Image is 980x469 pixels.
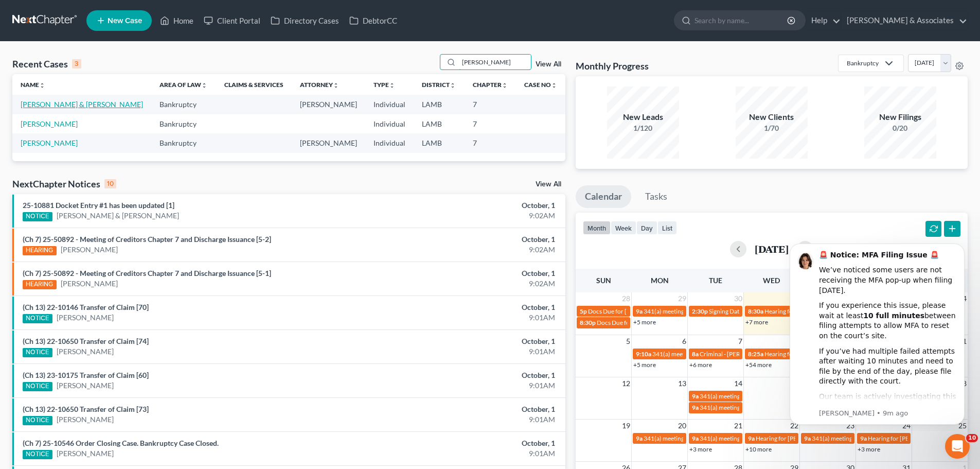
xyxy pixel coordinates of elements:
a: [PERSON_NAME] [57,414,114,425]
iframe: Intercom live chat [945,434,970,459]
a: (Ch 7) 25-50892 - Meeting of Creditors Chapter 7 and Discharge Issuance [5-2] [23,235,271,244]
button: month [583,221,611,235]
a: +7 more [745,318,768,326]
a: View All [536,181,561,188]
button: day [636,221,657,235]
span: 8:30a [748,307,763,315]
a: (Ch 13) 23-10175 Transfer of Claim [60] [23,371,149,379]
a: +6 more [689,361,712,369]
th: Claims & Services [216,74,292,95]
a: Typeunfold_more [373,81,395,89]
td: Individual [365,133,414,152]
a: (Ch 13) 22-10146 Transfer of Claim [70] [23,303,149,311]
div: NOTICE [23,382,52,391]
i: unfold_more [551,82,557,89]
div: 9:01AM [384,414,555,425]
a: +54 more [745,361,772,369]
span: 30 [733,292,743,305]
div: October, 1 [384,234,555,245]
span: 5 [625,335,631,348]
div: NOTICE [23,416,52,425]
a: Client Portal [199,11,265,30]
div: October, 1 [384,200,555,211]
span: 14 [733,377,743,390]
a: [PERSON_NAME] [61,245,118,255]
div: HEARING [23,280,57,289]
div: 0/20 [864,123,936,133]
a: [PERSON_NAME] [61,279,118,289]
i: unfold_more [201,82,207,89]
span: 21 [733,420,743,432]
iframe: Intercom notifications message [774,234,980,431]
a: Districtunfold_more [422,81,456,89]
div: New Leads [607,111,679,123]
div: 1/120 [607,123,679,133]
a: Chapterunfold_more [473,81,508,89]
a: +3 more [858,445,880,453]
div: 9:01AM [384,312,555,323]
span: 6 [681,335,687,348]
i: unfold_more [502,82,508,89]
a: (Ch 7) 25-10546 Order Closing Case. Bankruptcy Case Closed. [23,439,219,447]
a: +10 more [745,445,772,453]
span: 341(a) meeting for [PERSON_NAME] [700,392,799,400]
span: Docs Due for [PERSON_NAME] & [PERSON_NAME] [588,307,727,315]
span: Criminal - [PERSON_NAME] [700,350,775,358]
span: Wed [763,276,780,285]
a: Help [806,11,841,30]
div: October, 1 [384,268,555,279]
td: LAMB [414,95,464,114]
i: unfold_more [39,82,45,89]
div: Recent Cases [12,58,81,70]
a: [PERSON_NAME] [57,380,114,391]
a: [PERSON_NAME] & [PERSON_NAME] [57,211,179,221]
span: 28 [621,292,631,305]
div: Bankruptcy [847,59,879,67]
div: 9:01AM [384,346,555,357]
div: NextChapter Notices [12,178,116,190]
div: October, 1 [384,438,555,448]
div: NOTICE [23,348,52,357]
a: [PERSON_NAME] & Associates [842,11,967,30]
input: Search by name... [694,11,789,30]
span: 9a [636,307,643,315]
span: 29 [677,292,687,305]
a: Attorneyunfold_more [300,81,339,89]
div: October, 1 [384,370,555,380]
div: October, 1 [384,404,555,414]
input: Search by name... [459,55,531,70]
span: 341(a) meeting for [PERSON_NAME] [652,350,752,358]
span: Hearing for [PERSON_NAME] [764,350,845,358]
a: DebtorCC [344,11,402,30]
div: October, 1 [384,302,555,312]
span: 341(a) meeting for [PERSON_NAME] [644,307,743,315]
span: New Case [108,17,142,25]
td: 7 [465,95,516,114]
span: 10 [966,434,978,442]
span: 7 [737,335,743,348]
div: NOTICE [23,450,52,459]
span: 13 [677,377,687,390]
a: Home [155,11,199,30]
a: (Ch 7) 25-50892 - Meeting of Creditors Chapter 7 and Discharge Issuance [5-1] [23,269,271,277]
td: Bankruptcy [151,95,216,114]
h2: [DATE] [755,244,789,254]
span: 341(a) meeting for [PERSON_NAME] [700,435,799,442]
a: Area of Lawunfold_more [159,81,207,89]
td: 7 [465,133,516,152]
div: HEARING [23,246,57,255]
span: 8:30p [580,319,596,326]
a: Nameunfold_more [21,81,45,89]
span: 341(a) meeting for [PERSON_NAME] [700,404,799,411]
a: Tasks [636,185,676,208]
td: LAMB [414,114,464,133]
td: LAMB [414,133,464,152]
div: New Clients [736,111,808,123]
span: Tue [709,276,722,285]
a: [PERSON_NAME] [57,448,114,459]
div: 9:02AM [384,279,555,289]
